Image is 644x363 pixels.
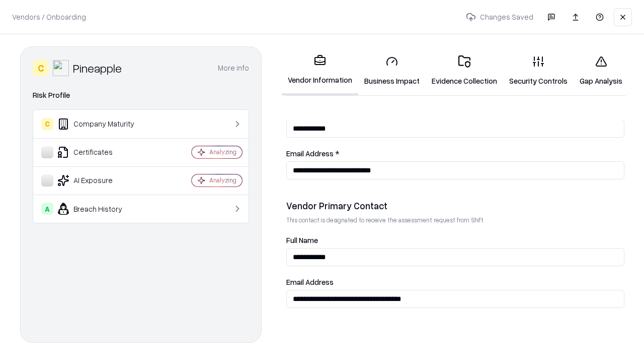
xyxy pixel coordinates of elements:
div: Vendor Primary Contact [286,200,624,212]
div: Breach History [41,203,162,215]
p: Changes Saved [462,8,537,26]
a: Evidence Collection [426,47,503,94]
div: Certificates [41,146,162,158]
label: Email Address [286,278,624,286]
img: Pineapple [53,60,69,76]
a: Gap Analysis [574,47,628,94]
button: More info [218,59,249,77]
div: Pineapple [73,60,122,76]
div: Analyzing [209,148,236,156]
div: Analyzing [209,176,236,185]
label: Full Name [286,236,624,244]
a: Business Impact [358,47,426,94]
div: Company Maturity [41,118,162,130]
p: Vendors / Onboarding [12,12,86,22]
label: Email Address * [286,150,624,157]
div: A [41,203,53,215]
div: AI Exposure [41,174,162,187]
a: Vendor Information [282,46,358,95]
div: C [33,60,49,76]
a: Security Controls [503,47,574,94]
p: This contact is designated to receive the assessment request from Shift [286,216,624,224]
div: Risk Profile [33,89,249,101]
div: C [41,118,53,130]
